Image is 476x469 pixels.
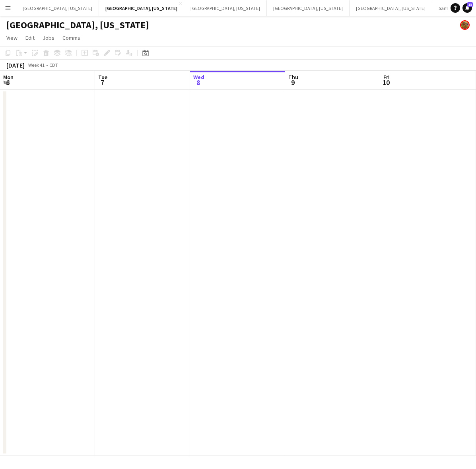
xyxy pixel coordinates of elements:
[59,33,84,43] a: Comms
[3,74,14,81] span: Mon
[350,0,432,16] button: [GEOGRAPHIC_DATA], [US_STATE]
[6,19,149,31] h1: [GEOGRAPHIC_DATA], [US_STATE]
[62,34,80,41] span: Comms
[2,78,14,87] span: 6
[97,78,107,87] span: 7
[383,74,390,81] span: Fri
[22,33,38,43] a: Edit
[467,2,473,7] span: 13
[6,61,25,69] div: [DATE]
[3,33,21,43] a: View
[49,62,58,68] div: CDT
[462,3,472,13] a: 13
[287,78,298,87] span: 9
[288,74,298,81] span: Thu
[16,0,99,16] button: [GEOGRAPHIC_DATA], [US_STATE]
[43,34,54,41] span: Jobs
[98,74,107,81] span: Tue
[26,62,46,68] span: Week 41
[99,0,184,16] button: [GEOGRAPHIC_DATA], [US_STATE]
[192,78,204,87] span: 8
[460,20,470,30] app-user-avatar: Rollin Hero
[39,33,58,43] a: Jobs
[25,34,35,41] span: Edit
[6,34,17,41] span: View
[193,74,204,81] span: Wed
[267,0,350,16] button: [GEOGRAPHIC_DATA], [US_STATE]
[382,78,390,87] span: 10
[184,0,267,16] button: [GEOGRAPHIC_DATA], [US_STATE]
